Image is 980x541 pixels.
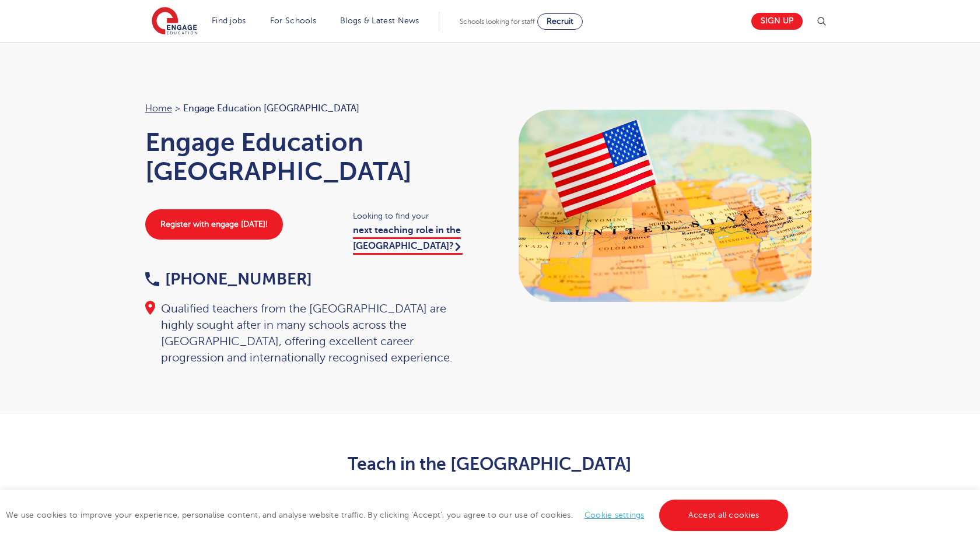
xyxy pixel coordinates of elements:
[6,511,791,519] span: We use cookies to improve your experience, personalise content, and analyse website traffic. By c...
[145,128,479,186] h1: Engage Education [GEOGRAPHIC_DATA]
[584,511,645,519] a: Cookie settings
[145,301,479,366] div: Qualified teachers from the [GEOGRAPHIC_DATA] are highly sought after in many schools across the ...
[537,13,583,30] a: Recruit
[212,16,246,25] a: Find jobs
[353,225,463,254] a: next teaching role in the [GEOGRAPHIC_DATA]?
[145,270,312,288] a: [PHONE_NUMBER]
[152,7,197,36] img: Engage Education
[751,13,803,30] a: Sign up
[204,454,776,474] h2: Teach in the [GEOGRAPHIC_DATA]
[340,16,419,25] a: Blogs & Latest News
[145,101,479,116] nav: breadcrumb
[547,17,573,26] span: Recruit
[183,101,359,116] span: Engage Education [GEOGRAPHIC_DATA]
[353,209,478,223] span: Looking to find your
[145,103,172,114] a: Home
[270,16,316,25] a: For Schools
[145,209,283,240] a: Register with engage [DATE]!
[659,500,789,531] a: Accept all cookies
[175,103,180,114] span: >
[460,17,535,26] span: Schools looking for staff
